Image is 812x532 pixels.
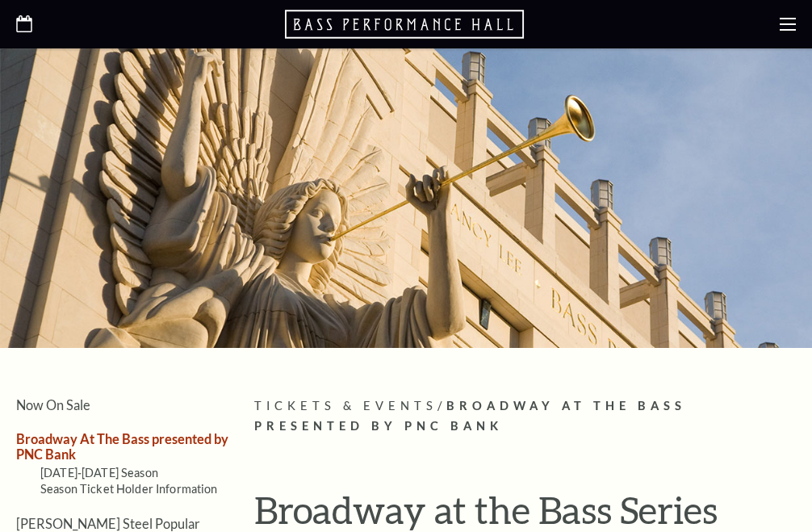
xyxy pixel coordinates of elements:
a: [DATE]-[DATE] Season [40,466,158,480]
a: Now On Sale [16,397,90,413]
span: Broadway At The Bass presented by PNC Bank [254,399,686,433]
p: / [254,396,796,437]
a: Season Ticket Holder Information [40,482,218,496]
a: Broadway At The Bass presented by PNC Bank [16,431,228,462]
span: Tickets & Events [254,399,437,413]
